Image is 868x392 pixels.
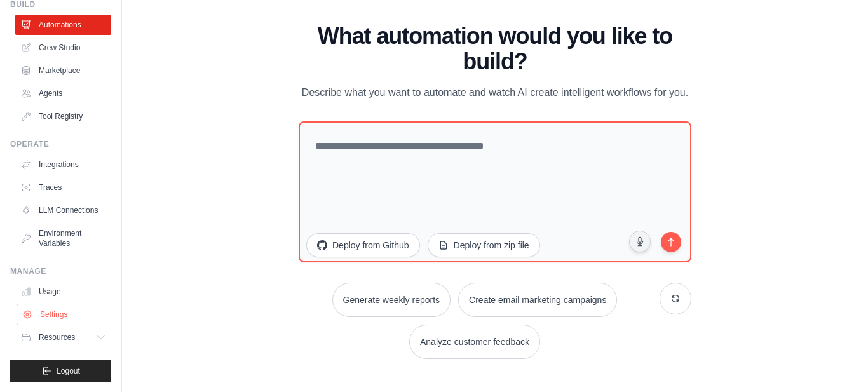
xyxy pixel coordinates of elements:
[15,83,111,104] a: Agents
[57,366,80,376] span: Logout
[804,331,868,392] div: Widget de chat
[15,106,111,126] a: Tool Registry
[10,139,111,149] div: Operate
[299,24,691,74] h1: What automation would you like to build?
[299,84,691,101] p: Describe what you want to automate and watch AI create intelligent workflows for you.
[15,223,111,253] a: Environment Variables
[39,332,75,342] span: Resources
[17,304,112,325] a: Settings
[409,325,540,359] button: Analyze customer feedback
[15,154,111,175] a: Integrations
[15,281,111,302] a: Usage
[10,266,111,276] div: Manage
[15,37,111,58] a: Crew Studio
[306,233,420,257] button: Deploy from Github
[804,331,868,392] iframe: Chat Widget
[428,233,540,257] button: Deploy from zip file
[15,177,111,198] a: Traces
[15,200,111,220] a: LLM Connections
[15,60,111,81] a: Marketplace
[15,327,111,348] button: Resources
[10,360,111,382] button: Logout
[458,283,617,317] button: Create email marketing campaigns
[15,15,111,35] a: Automations
[332,283,451,317] button: Generate weekly reports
